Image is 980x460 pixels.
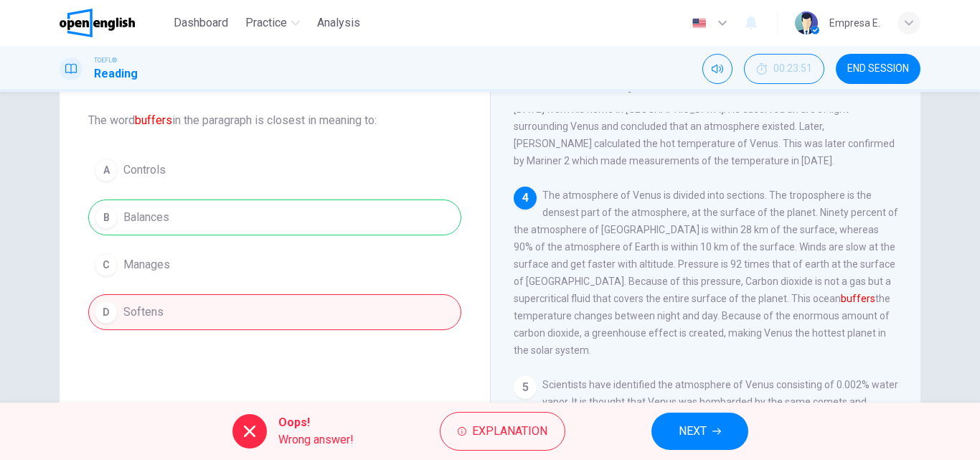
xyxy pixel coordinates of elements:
[311,10,366,36] button: Analysis
[841,293,875,304] font: buffers
[240,10,306,36] button: Practice
[317,14,360,32] span: Analysis
[744,54,824,84] div: Hide
[278,414,354,431] span: Oops!
[472,421,547,441] span: Explanation
[168,10,234,36] button: Dashboard
[847,63,909,75] span: END SESSION
[514,376,537,399] div: 5
[829,14,880,32] div: Empresa E.
[702,54,732,84] div: Mute
[278,431,354,449] span: Wrong answer!
[744,54,824,84] button: 00:23:51
[773,63,812,75] span: 00:23:51
[60,9,135,37] img: OpenEnglish logo
[679,421,707,441] span: NEXT
[690,18,708,29] img: en
[836,54,920,84] button: END SESSION
[514,189,898,356] span: The atmosphere of Venus is divided into sections. The troposphere is the densest part of the atmo...
[135,113,172,127] font: buffers
[88,112,461,129] span: The word in the paragraph is closest in meaning to:
[440,412,565,451] button: Explanation
[795,11,818,34] img: Profile picture
[94,65,138,83] h1: Reading
[514,187,537,210] div: 4
[651,413,748,450] button: NEXT
[60,9,168,37] a: OpenEnglish logo
[245,14,287,32] span: Practice
[174,14,228,32] span: Dashboard
[94,55,117,65] span: TOEFL®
